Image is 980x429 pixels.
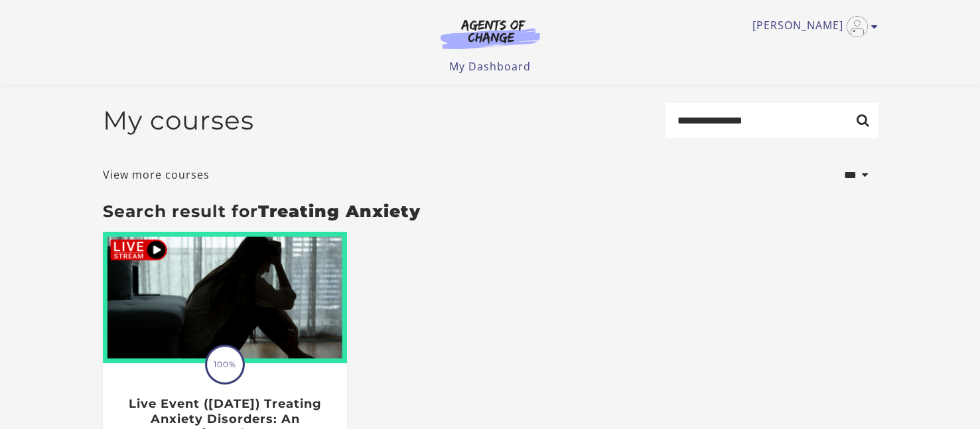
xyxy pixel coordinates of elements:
a: Toggle menu [752,16,871,37]
span: 100% [207,347,243,383]
h2: My courses [103,105,254,136]
a: View more courses [103,167,210,183]
a: My Dashboard [449,59,531,74]
strong: Treating Anxiety [258,201,421,221]
img: Agents of Change Logo [427,19,554,49]
h3: Search result for [103,201,878,221]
